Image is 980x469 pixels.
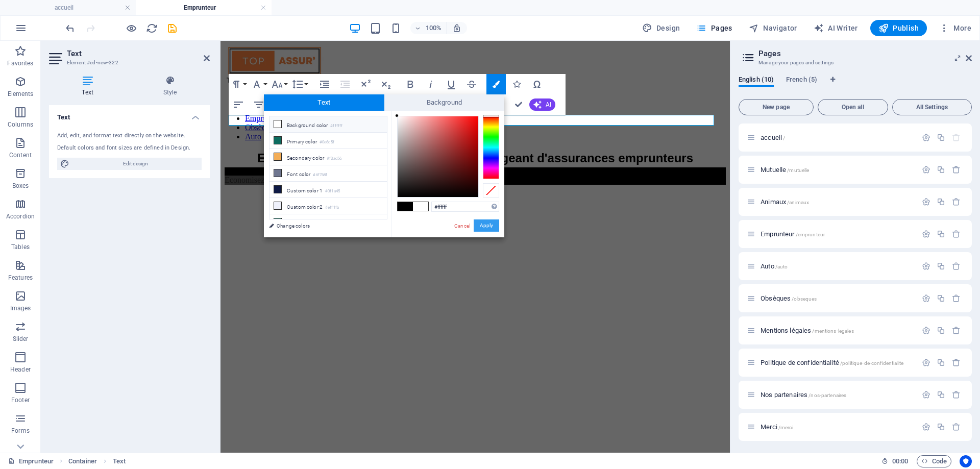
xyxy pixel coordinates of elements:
span: /politique-de-confidentialite [840,360,903,366]
div: Politique de confidentialité/politique-de-confidentialite [757,359,917,366]
p: Elements [8,90,34,98]
span: #ffffff [413,202,428,211]
div: Nos partenaires/nos-partenaires [757,391,917,398]
h4: Emprunteur [136,2,272,13]
div: Duplicate [937,423,945,431]
div: Remove [952,230,961,238]
div: Settings [922,423,930,431]
span: Click to open page [761,134,785,141]
span: Click to select. Double-click to edit [68,455,97,467]
span: Publish [878,23,919,33]
span: /mentions-legales [812,328,853,334]
button: More [935,20,975,36]
span: Design [642,23,680,33]
span: New page [743,104,809,110]
div: Auto/auto [757,263,917,269]
div: Duplicate [937,358,945,367]
span: Mentions légales [761,327,854,334]
button: Paragraph Format [229,74,248,94]
span: Click to open page [761,359,903,366]
button: Strikethrough [462,74,481,94]
p: Columns [8,120,33,129]
div: Settings [922,358,930,367]
div: Settings [922,390,930,399]
div: Remove [952,294,961,303]
span: Navigator [749,23,797,33]
p: Slider [13,335,29,343]
p: Features [8,274,33,282]
button: Special Characters [527,74,547,94]
span: /animaux [787,200,809,205]
span: Click to open page [761,198,809,206]
a: Click to cancel selection. Double-click to open Pages [8,455,54,467]
h3: Manage your pages and settings [758,58,951,67]
i: Save (Ctrl+S) [166,22,178,34]
small: #0f1a45 [325,188,340,195]
h4: Text [49,76,130,97]
p: Favorites [7,59,33,67]
span: English (10) [739,73,774,88]
span: /emprunteur [796,232,825,237]
div: Remove [952,198,961,206]
span: Click to open page [761,166,809,174]
span: AI Writer [814,23,858,33]
div: Animaux/animaux [757,199,917,205]
span: /merci [778,425,793,430]
a: Cancel [453,222,471,230]
div: Settings [922,326,930,335]
span: AI [546,102,551,108]
span: All Settings [897,104,967,110]
div: Remove [952,358,961,367]
button: Design [638,20,684,36]
button: Underline (Ctrl+U) [442,74,461,94]
div: Mutuelle/mutuelle [757,166,917,173]
li: Background color [269,116,387,133]
button: Click here to leave preview mode and continue editing [125,22,137,34]
a: Change colors [264,219,382,232]
nav: breadcrumb [68,455,126,467]
button: Decrease Indent [335,74,355,94]
div: Language Tabs [739,76,972,95]
button: undo [64,22,76,34]
button: Subscript [376,74,396,94]
span: Click to open page [761,294,817,302]
button: Line Height [290,74,309,94]
div: Duplicate [937,390,945,399]
button: Open all [818,99,888,115]
button: 100% [410,22,447,34]
div: Clear Color Selection [483,183,499,198]
li: Custom color 1 [269,182,387,198]
div: Duplicate [937,198,945,206]
small: #ffffff [330,122,342,130]
p: Economisez en moyenne 15 000€ en changeant d'assurances emprunteurs [4,135,505,144]
span: Click to open page [761,230,825,238]
p: Tables [11,243,30,251]
h6: 100% [426,22,442,34]
div: Settings [922,165,930,174]
button: Bold (Ctrl+B) [401,74,420,94]
span: Background [384,94,505,111]
button: Icons [507,74,526,94]
h3: Element #ed-new-322 [67,58,189,67]
span: Nos partenaires [761,391,846,399]
span: Text [264,94,384,111]
button: AI Writer [810,20,862,36]
div: Duplicate [937,165,945,174]
small: #0e6c5f [320,139,334,146]
span: More [939,23,971,33]
div: Duplicate [937,230,945,238]
p: Header [10,365,31,374]
li: Font color [269,165,387,182]
span: /mutuelle [787,167,809,173]
button: Confirm (Ctrl+⏎) [509,94,528,115]
span: Code [921,455,947,467]
p: Accordion [6,212,35,220]
div: Duplicate [937,133,945,142]
button: reload [145,22,158,34]
span: Click to open page [761,423,793,431]
div: Remove [952,262,961,270]
span: /nos-partenaires [808,392,846,398]
div: Remove [952,423,961,431]
i: Undo: Move elements (Ctrl+Z) [64,22,76,34]
div: Settings [922,294,930,303]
